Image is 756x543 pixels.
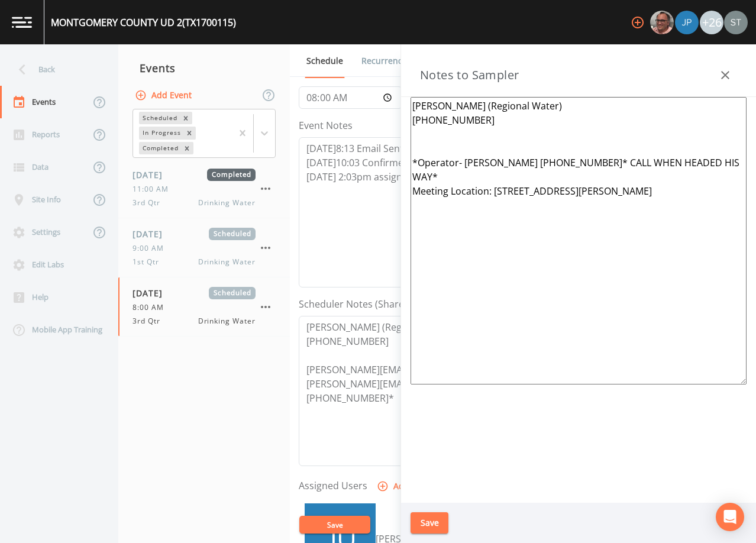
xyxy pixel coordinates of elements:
[299,118,353,132] label: Event Notes
[198,316,256,327] span: Drinking Water
[299,137,654,287] textarea: [DATE]8:13 Email Sent [DATE]10:03 Confirmed Appt by [PERSON_NAME] (Operator/3426) [DATE] 2:03pm a...
[724,11,748,34] img: cb9926319991c592eb2b4c75d39c237f
[12,17,32,28] img: logo
[374,476,414,497] button: Add
[675,11,699,34] img: 41241ef155101aa6d92a04480b0d0000
[299,479,367,493] label: Assigned Users
[133,316,167,327] span: 3rd Qtr
[133,243,171,254] span: 9:00 AM
[133,85,196,106] button: Add Event
[180,142,193,154] div: Remove Completed
[305,44,345,78] a: Schedule
[139,112,179,124] div: Scheduled
[411,512,448,534] button: Save
[420,66,519,85] h3: Notes to Sampler
[209,287,256,299] span: Scheduled
[674,11,699,34] div: Joshua gere Paul
[133,228,171,240] span: [DATE]
[299,297,479,311] label: Scheduler Notes (Shared with all events)
[118,277,290,337] a: [DATE]Scheduled8:00 AM3rd QtrDrinking Water
[118,53,290,83] div: Events
[51,15,236,30] div: MONTGOMERY COUNTY UD 2 (TX1700115)
[299,516,370,534] button: Save
[700,11,723,34] div: +26
[133,287,171,299] span: [DATE]
[118,159,290,218] a: [DATE]Completed11:00 AM3rd QtrDrinking Water
[650,11,674,34] div: Mike Franklin
[360,44,409,77] a: Recurrence
[133,302,171,313] span: 8:00 AM
[299,316,654,466] textarea: [PERSON_NAME] (Regional Water) [PHONE_NUMBER] [PERSON_NAME][EMAIL_ADDRESS][DOMAIN_NAME] [PERSON_N...
[133,198,167,208] span: 3rd Qtr
[179,112,192,124] div: Remove Scheduled
[139,127,183,139] div: In Progress
[209,228,256,240] span: Scheduled
[650,11,674,34] img: e2d790fa78825a4bb76dcb6ab311d44c
[207,169,256,181] span: Completed
[133,257,166,267] span: 1st Qtr
[198,198,256,208] span: Drinking Water
[198,257,256,267] span: Drinking Water
[133,169,171,181] span: [DATE]
[183,127,196,139] div: Remove In Progress
[139,142,180,154] div: Completed
[133,184,176,195] span: 11:00 AM
[716,503,744,531] div: Open Intercom Messenger
[411,97,747,384] textarea: [PERSON_NAME] (Regional Water) [PHONE_NUMBER] *Operator- [PERSON_NAME] [PHONE_NUMBER]* CALL WHEN ...
[118,218,290,277] a: [DATE]Scheduled9:00 AM1st QtrDrinking Water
